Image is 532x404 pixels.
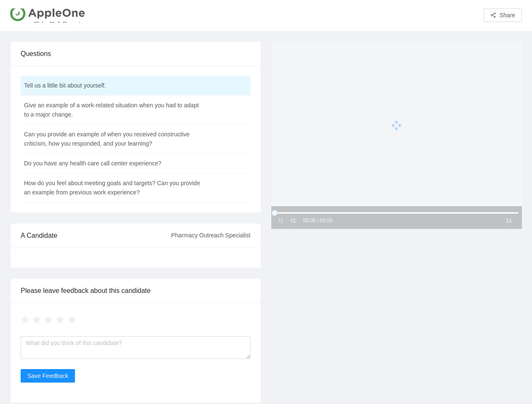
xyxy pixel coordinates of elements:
span: star [68,316,76,324]
div: Please leave feedback about this candidate [21,279,251,303]
button: share-altShare [484,8,522,22]
span: star [44,316,53,324]
span: star [21,316,29,324]
div: A Candidate [21,223,171,247]
button: Save Feedback [21,369,75,383]
img: AppleOne US [10,6,85,26]
td: Give an example of a work-related situation when you had to adapt to a major change. [21,96,209,125]
td: Can you provide an example of when you received constructive criticism, how you responded, and yo... [21,125,209,154]
td: How do you feel about meeting goals and targets? Can you provide an example from previous work ex... [21,173,209,202]
span: star [56,316,64,324]
span: Share [500,11,515,20]
td: Tell us a little bit about yourself. [21,76,209,96]
span: Save Feedback [27,371,68,380]
td: Do you have any health care call center experience? [21,154,209,173]
span: star [32,316,41,324]
div: Questions [21,42,251,66]
div: Pharmacy Outreach Specialist [171,224,250,247]
span: share-alt [490,12,496,19]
